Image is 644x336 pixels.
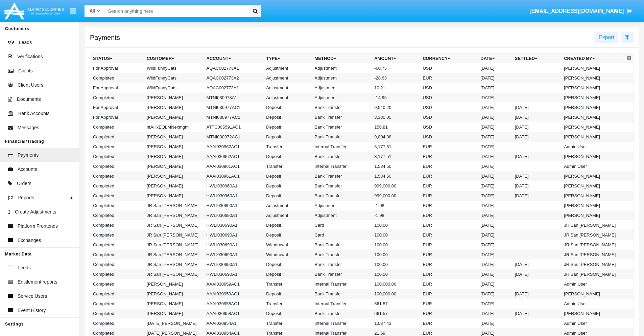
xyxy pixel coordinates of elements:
[372,142,420,152] td: 3,177.51
[144,132,204,142] td: [PERSON_NAME]
[18,124,39,131] span: Messages
[512,53,561,64] th: Settled
[312,142,372,152] td: Internal Transfer
[420,103,478,112] td: USD
[526,2,636,21] a: [EMAIL_ADDRESS][DOMAIN_NAME]
[420,112,478,122] td: USD
[478,191,512,201] td: [DATE]
[144,299,204,309] td: [PERSON_NAME]
[561,250,625,260] td: JR San [PERSON_NAME]
[420,289,478,299] td: EUR
[263,220,312,230] td: Deposit
[204,318,264,328] td: AAAI030954A1
[144,63,204,73] td: WildFunnyCats
[312,220,372,230] td: Card
[90,269,144,279] td: Completed
[144,289,204,299] td: [PERSON_NAME]
[372,122,420,132] td: 156.81
[204,269,264,279] td: HWLI030690A1
[372,269,420,279] td: 100.00
[17,53,43,60] span: Verifications
[561,53,625,64] th: Created By
[561,240,625,250] td: JR San [PERSON_NAME]
[90,279,144,289] td: Completed
[90,191,144,201] td: Completed
[90,122,144,132] td: Completed
[17,180,31,187] span: Orders
[18,293,47,300] span: Service Users
[478,269,512,279] td: [DATE]
[478,161,512,171] td: [DATE]
[90,112,144,122] td: For Approval
[204,289,264,299] td: AAAI030959AC1
[478,112,512,122] td: [DATE]
[90,103,144,112] td: For Approval
[312,112,372,122] td: Bank Transfer
[478,250,512,260] td: [DATE]
[420,201,478,210] td: EUR
[204,210,264,220] td: HWLI030690A1
[512,171,561,181] td: [DATE]
[263,142,312,152] td: Transfer
[312,210,372,220] td: Adjustment
[512,289,561,299] td: [DATE]
[144,279,204,289] td: [PERSON_NAME]
[372,161,420,171] td: 1,584.50
[561,230,625,240] td: JR San [PERSON_NAME]
[90,8,95,14] span: All
[90,250,144,260] td: Completed
[372,83,420,93] td: 10.21
[312,152,372,161] td: Bank Transfer
[561,279,625,289] td: Admin User
[144,152,204,161] td: [PERSON_NAME]
[90,142,144,152] td: Completed
[420,269,478,279] td: EUR
[263,230,312,240] td: Deposit
[561,191,625,201] td: [PERSON_NAME]
[90,210,144,220] td: Completed
[312,132,372,142] td: Bank Transfer
[420,132,478,142] td: USD
[599,35,614,40] span: Export
[312,161,372,171] td: Internal Transfer
[263,122,312,132] td: Deposit
[420,230,478,240] td: EUR
[372,93,420,103] td: -14.95
[263,132,312,142] td: Deposit
[90,240,144,250] td: Completed
[420,152,478,161] td: EUR
[204,73,264,83] td: AQAC002773A2
[144,220,204,230] td: JR San [PERSON_NAME]
[312,171,372,181] td: Bank Transfer
[204,181,264,191] td: HWLI030960A1
[312,103,372,112] td: Bank Transfer
[312,53,372,64] th: Method
[144,201,204,210] td: JR San [PERSON_NAME]
[19,39,32,46] span: Leads
[18,237,41,244] span: Exchanges
[144,210,204,220] td: JR San [PERSON_NAME]
[512,122,561,132] td: [DATE]
[372,171,420,181] td: 1,584.50
[312,181,372,191] td: Bank Transfer
[478,132,512,142] td: [DATE]
[512,132,561,142] td: [DATE]
[263,53,312,64] th: Type
[512,112,561,122] td: [DATE]
[17,96,41,103] span: Documents
[372,210,420,220] td: -1.98
[18,67,33,74] span: Clients
[478,171,512,181] td: [DATE]
[204,191,264,201] td: HWLI030960A1
[90,93,144,103] td: Completed
[144,181,204,191] td: [PERSON_NAME]
[478,83,512,93] td: [DATE]
[263,191,312,201] td: Deposit
[561,103,625,112] td: [PERSON_NAME]
[420,260,478,269] td: EUR
[372,309,420,318] td: 661.57
[561,318,625,328] td: Admin User
[478,152,512,161] td: [DATE]
[144,250,204,260] td: JR San [PERSON_NAME]
[561,210,625,220] td: [PERSON_NAME]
